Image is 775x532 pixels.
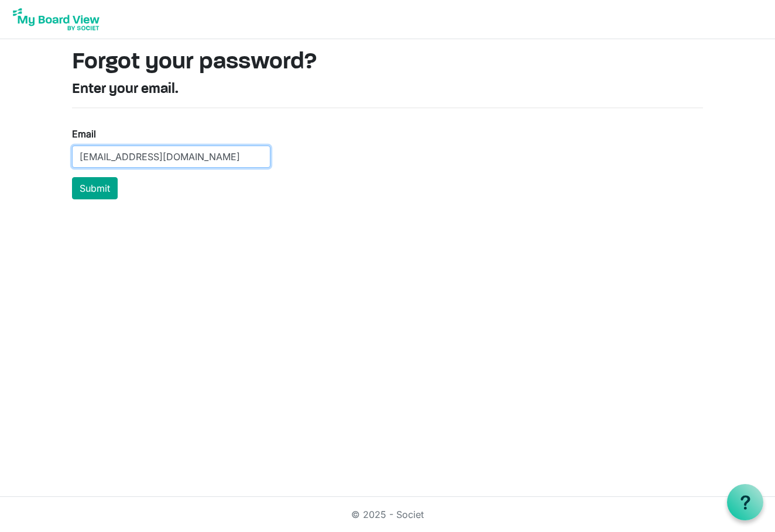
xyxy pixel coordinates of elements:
h4: Enter your email. [72,81,703,98]
h1: Forgot your password? [72,49,703,77]
a: © 2025 - Societ [351,509,424,520]
label: Email [72,127,96,141]
keeper-lock: Open Keeper Popup [249,150,263,164]
img: My Board View Logo [9,5,103,34]
button: Submit [72,177,118,199]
